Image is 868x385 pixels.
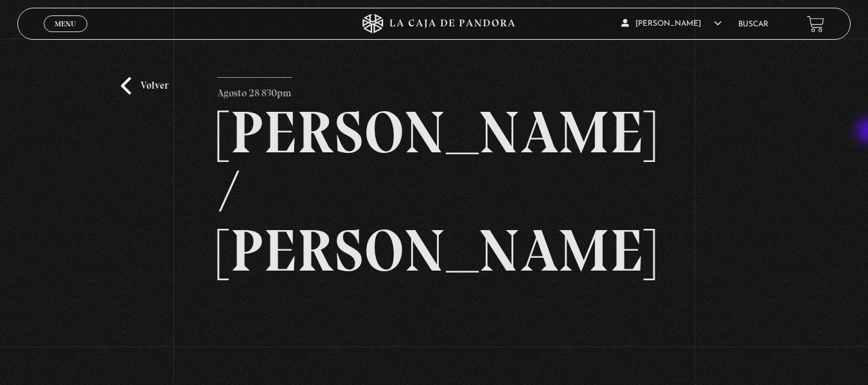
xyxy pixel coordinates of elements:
[738,21,768,28] a: Buscar
[55,20,76,28] span: Menu
[217,103,650,280] h2: [PERSON_NAME] / [PERSON_NAME]
[621,20,722,28] span: [PERSON_NAME]
[121,77,168,94] a: Volver
[217,77,292,103] p: Agosto 28 830pm
[50,31,80,40] span: Cerrar
[807,15,824,32] a: View your shopping cart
